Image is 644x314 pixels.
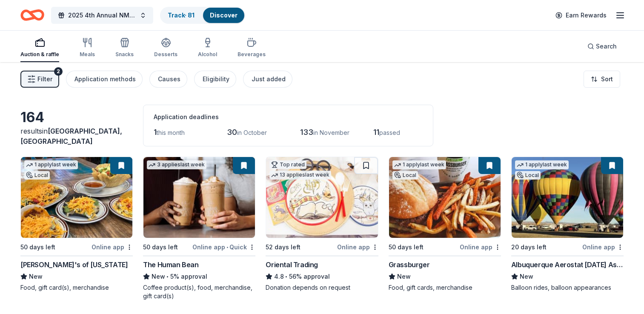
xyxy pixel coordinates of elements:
[266,242,301,252] div: 52 days left
[20,34,59,62] button: Auction & raffle
[286,273,288,280] span: •
[243,71,292,88] button: Just added
[266,283,378,292] div: Donation depends on request
[392,160,446,169] div: 1 apply last week
[154,112,423,122] div: Application deadlines
[389,157,501,238] img: Image for Grassburger
[168,11,195,19] a: Track· 81
[584,71,620,88] button: Sort
[300,128,313,137] span: 133
[337,242,378,252] div: Online app
[226,244,228,251] span: •
[203,74,229,84] div: Eligibility
[24,171,50,180] div: Local
[154,128,157,137] span: 1
[143,242,178,252] div: 50 days left
[143,283,255,300] div: Coffee product(s), food, merchandise, gift card(s)
[20,127,122,146] span: [GEOGRAPHIC_DATA], [GEOGRAPHIC_DATA]
[392,171,418,180] div: Local
[20,5,44,25] a: Home
[511,260,624,270] div: Albuquerque Aerostat [DATE] Association
[37,74,52,84] span: Filter
[266,260,318,270] div: Oriental Trading
[143,271,255,282] div: 5% approval
[269,160,306,169] div: Top rated
[74,74,136,84] div: Application methods
[20,283,133,292] div: Food, gift card(s), merchandise
[581,38,624,55] button: Search
[274,271,284,282] span: 4.8
[389,157,501,292] a: Image for Grassburger1 applylast weekLocal50 days leftOnline appGrassburgerNewFood, gift cards, m...
[143,260,198,270] div: The Human Bean
[389,283,501,292] div: Food, gift cards, merchandise
[115,51,134,58] div: Snacks
[154,51,177,58] div: Desserts
[520,271,533,282] span: New
[237,129,267,136] span: in October
[194,71,236,88] button: Eligibility
[515,160,569,169] div: 1 apply last week
[80,51,95,58] div: Meals
[227,128,237,137] span: 30
[373,128,379,137] span: 11
[269,171,331,180] div: 13 applies last week
[210,11,238,19] a: Discover
[143,157,255,300] a: Image for The Human Bean3 applieslast week50 days leftOnline app•QuickThe Human BeanNew•5% approv...
[66,71,143,88] button: Application methods
[266,157,378,292] a: Image for Oriental TradingTop rated13 applieslast week52 days leftOnline appOriental Trading4.8•5...
[20,127,122,146] span: in
[80,34,95,62] button: Meals
[68,10,136,20] span: 2025 4th Annual NMAEYC Snowball Gala
[460,242,501,252] div: Online app
[238,51,266,58] div: Beverages
[238,34,266,62] button: Beverages
[512,157,623,238] img: Image for Albuquerque Aerostat Ascension Association
[21,157,132,238] img: Image for Sadie's of New Mexico
[198,34,217,62] button: Alcohol
[389,242,424,252] div: 50 days left
[550,8,612,23] a: Earn Rewards
[167,273,169,280] span: •
[20,157,133,292] a: Image for Sadie's of New Mexico1 applylast weekLocal50 days leftOnline app[PERSON_NAME]'s of [US_...
[266,157,378,238] img: Image for Oriental Trading
[511,242,547,252] div: 20 days left
[511,157,624,292] a: Image for Albuquerque Aerostat Ascension Association 1 applylast weekLocal20 days leftOnline appA...
[154,34,177,62] button: Desserts
[160,7,245,24] button: Track· 81Discover
[20,51,59,58] div: Auction & raffle
[266,271,378,282] div: 56% approval
[252,74,286,84] div: Just added
[29,271,43,282] span: New
[515,171,541,180] div: Local
[582,242,624,252] div: Online app
[20,126,133,146] div: results
[379,129,400,136] span: passed
[511,283,624,292] div: Balloon rides, balloon appearances
[192,242,255,252] div: Online app Quick
[20,260,128,270] div: [PERSON_NAME]'s of [US_STATE]
[92,242,133,252] div: Online app
[115,34,134,62] button: Snacks
[20,109,133,126] div: 164
[147,160,206,169] div: 3 applies last week
[313,129,349,136] span: in November
[24,160,78,169] div: 1 apply last week
[54,67,63,76] div: 2
[158,74,180,84] div: Causes
[389,260,430,270] div: Grassburger
[143,157,255,238] img: Image for The Human Bean
[20,242,55,252] div: 50 days left
[149,71,187,88] button: Causes
[596,41,617,51] span: Search
[397,271,411,282] span: New
[601,74,613,84] span: Sort
[51,7,153,24] button: 2025 4th Annual NMAEYC Snowball Gala
[157,129,185,136] span: this month
[20,71,59,88] button: Filter2
[198,51,217,58] div: Alcohol
[152,271,165,282] span: New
